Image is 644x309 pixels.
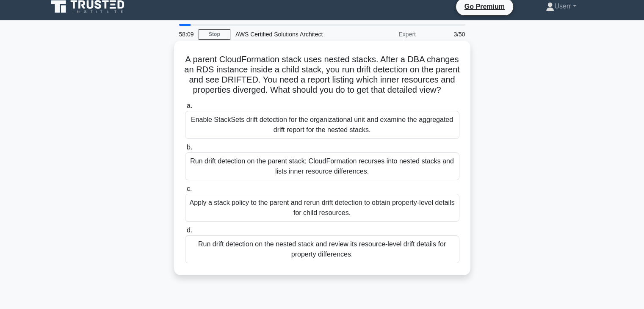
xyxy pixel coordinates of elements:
[187,102,192,109] span: a.
[185,235,459,263] div: Run drift detection on the nested stack and review its resource-level drift details for property ...
[187,143,192,151] span: b.
[187,185,192,192] span: c.
[184,54,460,96] h5: A parent CloudFormation stack uses nested stacks. After a DBA changes an RDS instance inside a ch...
[185,194,459,222] div: Apply a stack policy to the parent and rerun drift detection to obtain property-level details for...
[185,111,459,139] div: Enable StackSets drift detection for the organizational unit and examine the aggregated drift rep...
[199,29,230,40] a: Stop
[459,1,510,12] a: Go Premium
[174,26,199,43] div: 58:09
[185,152,459,180] div: Run drift detection on the parent stack; CloudFormation recurses into nested stacks and lists inn...
[421,26,470,43] div: 3/50
[230,26,347,43] div: AWS Certified Solutions Architect
[347,26,421,43] div: Expert
[187,226,192,234] span: d.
